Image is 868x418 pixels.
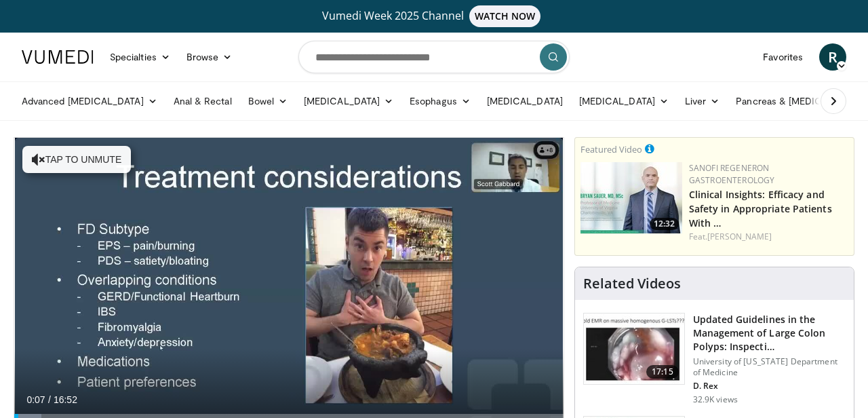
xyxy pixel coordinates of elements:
span: WATCH NOW [469,5,541,27]
a: [MEDICAL_DATA] [296,88,401,115]
button: Tap to unmute [22,146,131,173]
p: D. Rex [693,381,846,392]
a: Favorites [755,43,811,71]
a: Liver [677,88,728,115]
a: Browse [178,43,241,71]
a: Advanced [MEDICAL_DATA] [14,88,165,115]
a: [PERSON_NAME] [707,231,772,242]
a: 12:32 [580,162,682,233]
a: 17:15 Updated Guidelines in the Management of Large Colon Polyps: Inspecti… University of [US_STA... [583,313,846,405]
img: bf9ce42c-6823-4735-9d6f-bc9dbebbcf2c.png.150x105_q85_crop-smart_upscale.jpg [580,162,682,233]
a: [MEDICAL_DATA] [479,88,571,115]
a: Anal & Rectal [165,88,240,115]
a: Clinical Insights: Efficacy and Safety in Appropriate Patients With … [689,188,832,229]
a: Bowel [240,88,296,115]
span: / [48,394,51,405]
span: 16:52 [54,394,77,405]
a: [MEDICAL_DATA] [571,88,677,115]
a: Vumedi Week 2025 ChannelWATCH NOW [24,5,844,27]
img: dfcfcb0d-b871-4e1a-9f0c-9f64970f7dd8.150x105_q85_crop-smart_upscale.jpg [584,313,684,384]
span: 12:32 [650,218,679,230]
h3: Updated Guidelines in the Management of Large Colon Polyps: Inspecti… [693,313,846,354]
div: Feat. [689,231,848,243]
a: R [819,43,846,71]
p: University of [US_STATE] Department of Medicine [693,356,846,378]
h4: Related Videos [583,275,681,292]
span: 0:07 [26,394,45,405]
a: Esophagus [401,88,479,115]
p: 32.9K views [693,394,738,405]
a: Specialties [102,43,178,71]
img: VuMedi Logo [22,50,94,64]
span: 17:15 [646,365,679,379]
small: Featured Video [580,143,642,155]
a: Sanofi Regeneron Gastroenterology [689,162,775,186]
input: Search topics, interventions [298,41,570,73]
